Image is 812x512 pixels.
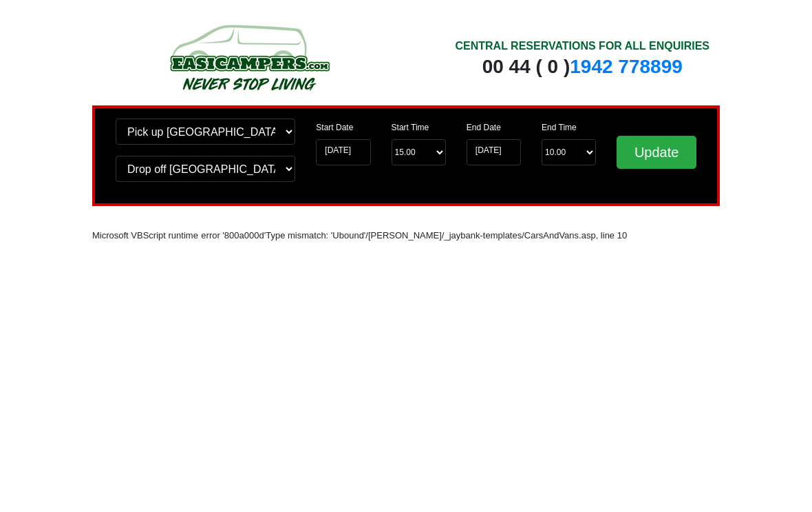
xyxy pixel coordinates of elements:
input: Update [617,136,696,169]
label: End Time [542,121,577,134]
input: Return Date [467,139,521,165]
label: Start Date [316,121,353,134]
font: /[PERSON_NAME]/_jaybank-templates/CarsAndVans.asp [365,230,595,240]
div: CENTRAL RESERVATIONS FOR ALL ENQUIRIES [455,38,709,54]
img: campers-checkout-logo.png [118,19,380,95]
label: End Date [467,121,501,134]
a: 1942 778899 [570,56,683,77]
font: error '800a000d' [201,230,266,240]
div: 00 44 ( 0 ) [455,54,709,79]
font: Type mismatch: 'Ubound' [266,230,365,240]
label: Start Time [392,121,429,134]
input: Start Date [316,139,370,165]
font: , line 10 [596,230,628,240]
font: Microsoft VBScript runtime [92,230,198,240]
